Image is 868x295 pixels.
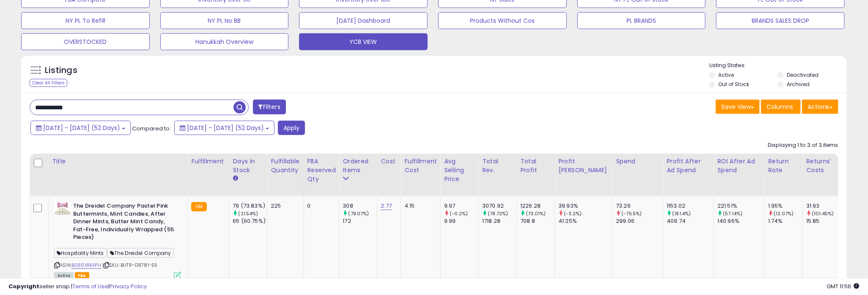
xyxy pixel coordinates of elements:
[806,217,841,225] div: 15.85
[343,157,374,175] div: Ordered Items
[667,157,710,175] div: Profit After Ad Spend
[381,202,392,210] a: 2.77
[132,124,171,133] span: Compared to:
[52,157,184,166] div: Title
[191,157,225,166] div: Fulfillment
[233,202,267,210] div: 79 (73.83%)
[482,202,516,210] div: 3070.92
[271,202,297,210] div: 225
[812,210,834,217] small: (101.45%)
[482,217,516,225] div: 1718.28
[8,283,147,291] div: seller snap | |
[233,157,264,175] div: Days In Stock
[278,121,305,135] button: Apply
[30,79,67,87] div: Clear All Filters
[308,157,336,184] div: FBA Reserved Qty
[802,100,838,114] button: Actions
[54,248,107,258] span: Hospitality Mints
[768,141,838,149] div: Displaying 1 to 3 of 3 items
[558,202,612,210] div: 39.93%
[160,33,289,50] button: Hanukkah Overview
[709,62,846,70] p: Listing States:
[616,202,663,210] div: 73.26
[768,202,802,210] div: 1.95%
[520,217,555,225] div: 708.8
[558,217,612,225] div: 41.25%
[774,210,794,217] small: (12.07%)
[488,210,508,217] small: (78.72%)
[827,282,860,290] span: 2025-09-11 11:56 GMT
[526,210,546,217] small: (73.01%)
[558,157,609,175] div: Profit [PERSON_NAME]
[187,124,264,132] span: [DATE] - [DATE] (52 Days)
[717,202,764,210] div: 221.51%
[716,12,845,29] button: BRANDS SALES DROP
[616,217,663,225] div: 299.06
[21,33,150,50] button: OVERSTOCKED
[349,210,369,217] small: (79.07%)
[564,210,582,217] small: (-3.2%)
[8,282,39,290] strong: Copyright
[577,12,706,29] button: PL BRANDS
[450,210,468,217] small: (-0.2%)
[667,202,714,210] div: 1153.02
[787,81,810,88] label: Archived
[343,217,377,225] div: 172
[717,217,764,225] div: 140.96%
[768,157,799,175] div: Return Rate
[73,202,176,244] b: The Dreidel Company Pastel Pink Buttermints, Mint Candies, After Dinner Mints, Butter Mint Candy,...
[444,202,478,210] div: 9.97
[102,262,157,268] span: | SKU: BUTR-08781-55
[343,202,377,210] div: 308
[787,71,819,78] label: Deactivated
[621,210,642,217] small: (-75.5%)
[308,202,333,210] div: 0
[806,157,837,175] div: Returns' Costs
[438,12,567,29] button: Products Without Cos
[667,217,714,225] div: 409.74
[54,202,71,215] img: 41U4nTD6U-L._SL40_.jpg
[520,157,551,175] div: Total Profit
[520,202,555,210] div: 1226.28
[71,262,101,269] a: B089XKK4PH
[299,33,428,50] button: YCB VIEW
[672,210,691,217] small: (181.4%)
[299,12,428,29] button: [DATE] Dashboard
[716,100,760,114] button: Save View
[718,71,734,78] label: Active
[21,12,150,29] button: NY PL To Refill
[30,121,131,135] button: [DATE] - [DATE] (52 Days)
[806,202,841,210] div: 31.93
[768,217,802,225] div: 1.74%
[404,157,437,175] div: Fulfillment Cost
[45,65,77,76] h5: Listings
[271,157,300,175] div: Fulfillable Quantity
[444,217,478,225] div: 9.99
[160,12,289,29] button: NY PL No BB
[233,217,267,225] div: 65 (60.75%)
[723,210,742,217] small: (57.14%)
[233,175,238,182] small: Days In Stock.
[761,100,801,114] button: Columns
[43,124,120,132] span: [DATE] - [DATE] (52 Days)
[444,157,475,184] div: Avg Selling Price
[239,210,258,217] small: (21.54%)
[717,157,761,175] div: ROI After Ad Spend
[72,282,108,290] a: Terms of Use
[616,157,659,166] div: Spend
[174,121,275,135] button: [DATE] - [DATE] (52 Days)
[107,248,174,258] span: The Dreidel Company
[718,81,749,88] label: Out of Stock
[482,157,513,175] div: Total Rev.
[766,103,793,111] span: Columns
[381,157,397,166] div: Cost
[110,282,147,290] a: Privacy Policy
[404,202,434,210] div: 4.15
[191,202,207,211] small: FBA
[253,100,286,114] button: Filters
